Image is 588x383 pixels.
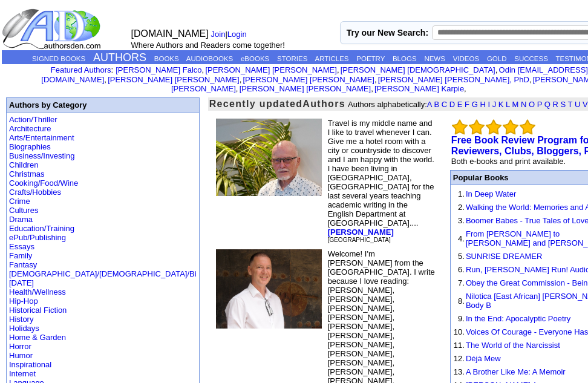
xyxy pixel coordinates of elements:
[51,65,113,74] font: :
[315,55,348,62] a: ARTICLES
[466,189,516,198] a: In Deep Water
[442,100,447,109] a: C
[454,201,454,201] img: shim.gif
[211,30,251,39] font: |
[9,369,36,378] a: Internet
[531,77,532,83] font: i
[466,252,542,261] a: SUNRISE DREAMER
[241,77,243,83] font: i
[457,100,463,109] a: E
[454,326,454,326] img: shim.gif
[454,354,465,363] font: 12.
[512,100,518,109] a: M
[9,197,30,206] a: Crime
[454,290,454,290] img: shim.gif
[453,173,509,182] font: Popular Books
[454,250,454,250] img: shim.gif
[347,28,428,38] label: Try our New Search:
[106,77,108,83] font: i
[9,251,32,260] a: Family
[2,8,103,50] img: logo_ad.gif
[454,277,454,277] img: shim.gif
[458,265,465,274] font: 6.
[434,100,439,109] a: B
[497,67,498,74] font: i
[498,100,504,109] a: K
[454,367,465,376] font: 13.
[503,119,518,135] img: bigemptystars.png
[238,86,239,93] font: i
[583,100,588,109] a: V
[466,354,501,363] a: Déjà Mew
[506,100,510,109] a: L
[328,119,434,244] font: Travel is my middle name and I like to travel whenever I can. Give me a hotel room with a city or...
[552,100,558,109] a: R
[458,203,465,212] font: 2.
[9,242,34,251] a: Essays
[9,100,87,110] b: Authors by Category
[277,55,307,62] a: STORIES
[9,169,45,178] a: Christmas
[240,84,371,93] a: [PERSON_NAME] [PERSON_NAME]
[561,100,566,109] a: S
[227,30,247,39] a: Login
[453,55,479,62] a: VIDEOS
[211,30,226,39] a: Join
[328,228,394,237] a: [PERSON_NAME]
[449,100,455,109] a: D
[9,296,38,306] a: Hip-Hop
[454,228,454,228] img: shim.gif
[9,260,37,269] a: Fantasy
[454,352,454,353] img: shim.gif
[466,367,566,376] a: A Brother Like Me: A Memoir
[9,133,74,142] a: Arts/Entertainment
[216,119,322,196] img: 1363.jpg
[204,67,205,74] font: i
[454,263,454,264] img: shim.gif
[9,287,66,296] a: Health/Wellness
[472,100,478,109] a: G
[328,237,391,243] font: [GEOGRAPHIC_DATA]
[9,124,51,133] a: Architecture
[356,55,385,62] a: POETRY
[243,75,374,84] a: [PERSON_NAME] [PERSON_NAME]
[488,100,490,109] a: I
[492,100,497,109] a: J
[451,157,566,166] font: Both e-books and print available.
[465,100,469,109] a: F
[575,100,580,109] a: U
[154,55,179,62] a: BOOKS
[466,314,570,323] a: In the End: Apocalyptic Poetry
[466,86,468,93] font: i
[458,252,465,261] font: 5.
[458,234,465,243] font: 4.
[454,341,465,350] font: 11.
[9,142,51,151] a: Biographies
[302,99,345,109] b: Authors
[480,100,485,109] a: H
[529,100,535,109] a: O
[205,65,336,74] a: [PERSON_NAME] [PERSON_NAME]
[41,65,588,84] a: Odin [EMAIL_ADDRESS][DOMAIN_NAME]
[374,84,464,93] a: [PERSON_NAME] Karpie
[32,55,85,62] a: SIGNED BOOKS
[9,215,33,224] a: Drama
[131,28,209,39] font: [DOMAIN_NAME]
[458,216,465,225] font: 3.
[458,189,465,198] font: 1.
[427,100,432,109] a: A
[452,119,468,135] img: bigemptystars.png
[9,224,74,233] a: Education/Training
[341,65,495,74] a: [PERSON_NAME] [DEMOGRAPHIC_DATA]
[378,75,529,84] a: [PERSON_NAME] [PERSON_NAME], PhD
[116,65,201,74] a: [PERSON_NAME] Falco
[9,188,61,197] a: Crafts/Hobbies
[51,65,111,74] a: Featured Authors
[9,151,74,160] a: Business/Investing
[377,77,378,83] font: i
[9,160,38,169] a: Children
[9,324,39,333] a: Holidays
[9,315,33,324] a: History
[544,100,550,109] a: Q
[458,314,465,323] font: 9.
